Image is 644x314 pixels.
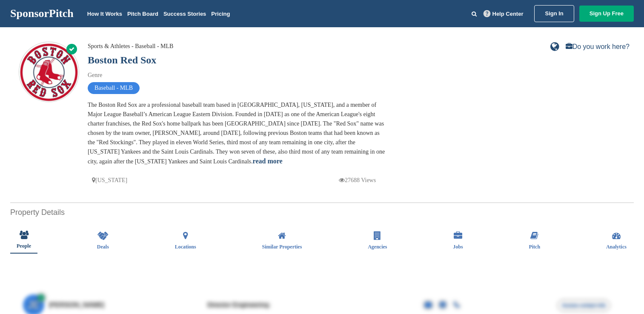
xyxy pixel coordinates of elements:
[566,43,630,50] a: Do you work here?
[453,244,463,249] span: Jobs
[529,244,540,249] span: Pitch
[339,175,376,186] p: 27688 Views
[207,302,335,308] div: Director Engineering
[175,244,196,249] span: Locations
[579,6,634,22] a: Sign Up Free
[368,244,387,249] span: Agencies
[92,175,127,186] p: [US_STATE]
[10,8,74,19] a: SponsorPitch
[88,82,140,94] span: Baseball - MLB
[606,244,627,249] span: Analytics
[534,5,574,22] a: Sign In
[127,11,158,17] a: Pitch Board
[10,207,634,218] h2: Property Details
[262,244,302,249] span: Similar Properties
[97,244,109,249] span: Deals
[88,100,386,166] div: The Boston Red Sox are a professional baseball team based in [GEOGRAPHIC_DATA], [US_STATE], and a...
[88,42,173,51] div: Sports & Athletes - Baseball - MLB
[87,11,122,17] a: How It Works
[557,299,610,312] span: Access contact info
[88,54,156,66] a: Boston Red Sox
[17,243,31,248] span: People
[88,71,386,80] div: Genre
[211,11,230,17] a: Pricing
[253,157,283,165] a: read more
[49,302,105,308] span: [PERSON_NAME]
[482,9,525,19] a: Help Center
[163,11,206,17] a: Success Stories
[19,43,79,102] img: Sponsorpitch & Boston Red Sox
